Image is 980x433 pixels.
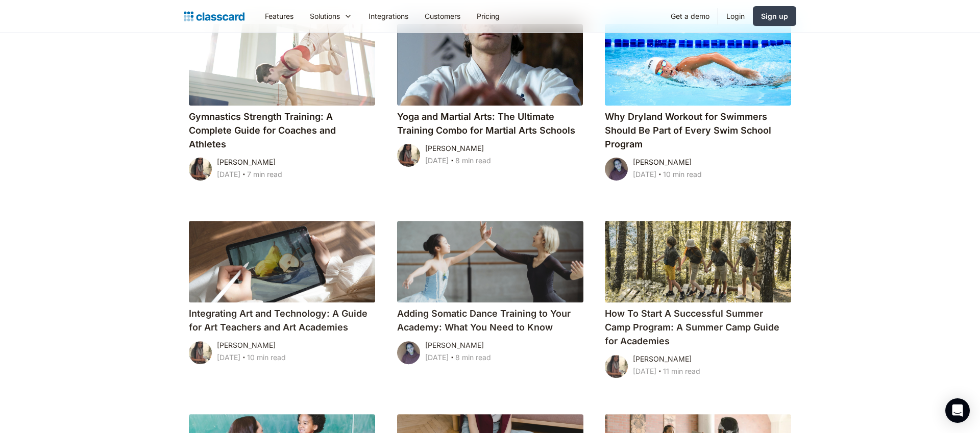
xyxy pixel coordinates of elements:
h4: Adding Somatic Dance Training to Your Academy: What You Need to Know [397,307,583,334]
div: [PERSON_NAME] [425,339,484,351]
div: [DATE] [633,168,656,181]
div: [DATE] [633,365,656,377]
div: ‧ [449,155,455,169]
a: Integrating Art and Technology: A Guide for Art Teachers and Art Academies[PERSON_NAME][DATE]‧10 ... [184,216,380,385]
h4: Integrating Art and Technology: A Guide for Art Teachers and Art Academies [189,307,375,334]
a: Features [257,5,302,28]
h4: Why Dryland Workout for Swimmers Should Be Part of Every Swim School Program [605,110,791,151]
div: 10 min read [663,168,702,181]
div: [DATE] [425,351,449,364]
div: [PERSON_NAME] [217,339,276,351]
a: Adding Somatic Dance Training to Your Academy: What You Need to Know[PERSON_NAME][DATE]‧8 min read [392,216,589,385]
div: ‧ [240,168,247,183]
div: [PERSON_NAME] [633,156,692,168]
a: Pricing [469,5,508,28]
a: Yoga and Martial Arts: The Ultimate Training Combo for Martial Arts Schools[PERSON_NAME][DATE]‧8 ... [392,19,589,188]
a: home [184,9,244,23]
div: [PERSON_NAME] [633,353,692,365]
div: [PERSON_NAME] [217,156,276,168]
a: Get a demo [663,5,718,28]
div: [DATE] [217,351,240,364]
div: Sign up [761,11,788,21]
a: Gymnastics Strength Training: A Complete Guide for Coaches and Athletes[PERSON_NAME][DATE]‧7 min ... [184,19,380,188]
a: How To Start A Successful Summer Camp Program: A Summer Camp Guide for Academies[PERSON_NAME][DAT... [600,216,796,385]
div: ‧ [449,351,455,366]
div: 8 min read [455,155,491,167]
a: Login [718,5,753,28]
div: 11 min read [663,365,700,377]
div: [DATE] [425,155,449,167]
div: [PERSON_NAME] [425,142,484,155]
div: 7 min read [247,168,282,181]
div: [DATE] [217,168,240,181]
div: 10 min read [247,351,286,364]
div: Open Intercom Messenger [945,398,970,423]
h4: Yoga and Martial Arts: The Ultimate Training Combo for Martial Arts Schools [397,110,583,137]
div: Solutions [302,5,360,28]
a: Customers [416,5,469,28]
div: 8 min read [455,351,491,364]
div: ‧ [240,351,247,366]
h4: Gymnastics Strength Training: A Complete Guide for Coaches and Athletes [189,110,375,151]
div: Solutions [310,11,340,21]
div: ‧ [656,365,663,379]
a: Why Dryland Workout for Swimmers Should Be Part of Every Swim School Program[PERSON_NAME][DATE]‧1... [600,19,796,188]
h4: How To Start A Successful Summer Camp Program: A Summer Camp Guide for Academies [605,307,791,348]
a: Sign up [753,6,796,26]
a: Integrations [360,5,416,28]
div: ‧ [656,168,663,183]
